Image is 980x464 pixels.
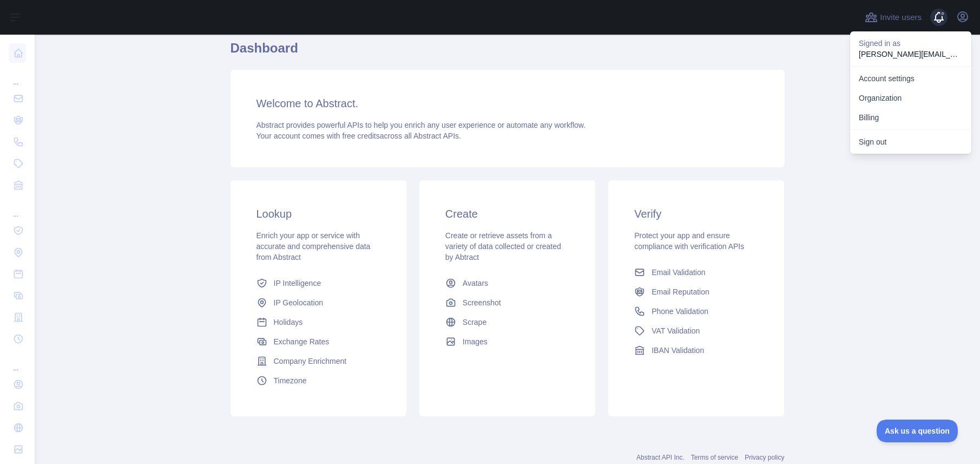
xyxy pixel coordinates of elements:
a: Privacy policy [745,454,784,461]
span: Abstract provides powerful APIs to help you enrich any user experience or automate any workflow. [256,121,586,129]
span: Email Reputation [652,286,709,297]
a: IBAN Validation [630,341,762,360]
a: Email Reputation [630,282,762,302]
h3: Welcome to Abstract. [256,96,759,111]
span: free credits [343,132,380,140]
span: VAT Validation [652,325,700,336]
iframe: Toggle Customer Support [877,420,958,442]
a: VAT Validation [630,321,762,341]
a: Avatars [441,273,574,293]
span: Images [463,336,488,347]
span: Company Enrichment [274,356,347,367]
a: Exchange Rates [252,332,385,351]
span: IBAN Validation [652,345,704,356]
span: Create or retrieve assets from a variety of data collected or created by Abtract [445,231,561,262]
span: Phone Validation [652,306,708,317]
a: Terms of service [691,454,738,461]
span: Your account comes with across all Abstract APIs. [256,132,461,140]
a: Holidays [252,312,385,332]
a: Screenshot [441,293,574,312]
a: Account settings [850,69,971,88]
p: Signed in as [859,38,963,49]
span: Scrape [463,317,486,328]
span: Timezone [274,375,307,386]
h3: Verify [634,206,758,221]
span: Screenshot [463,297,501,308]
span: Email Validation [652,267,705,278]
p: [PERSON_NAME][EMAIL_ADDRESS][DOMAIN_NAME] [859,49,963,60]
button: Billing [850,108,971,127]
div: ... [9,197,26,219]
a: Timezone [252,371,385,390]
span: IP Geolocation [274,297,324,308]
span: IP Intelligence [274,278,321,289]
a: IP Intelligence [252,273,385,293]
span: Avatars [463,278,488,289]
h3: Create [445,206,569,221]
button: Invite users [863,9,924,26]
a: Company Enrichment [252,351,385,371]
a: Images [441,332,574,351]
span: Protect your app and ensure compliance with verification APIs [634,231,744,251]
button: Sign out [850,132,971,152]
a: Abstract API Inc. [636,454,685,461]
a: Email Validation [630,263,762,282]
a: Phone Validation [630,302,762,321]
span: Enrich your app or service with accurate and comprehensive data from Abstract [256,231,371,262]
span: Holidays [274,317,303,328]
div: ... [9,351,26,372]
span: Exchange Rates [274,336,330,347]
div: ... [9,65,26,87]
a: Scrape [441,312,574,332]
h3: Lookup [256,206,380,221]
a: IP Geolocation [252,293,385,312]
h1: Dashboard [231,40,785,66]
a: Organization [850,88,971,108]
span: Invite users [880,11,922,24]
